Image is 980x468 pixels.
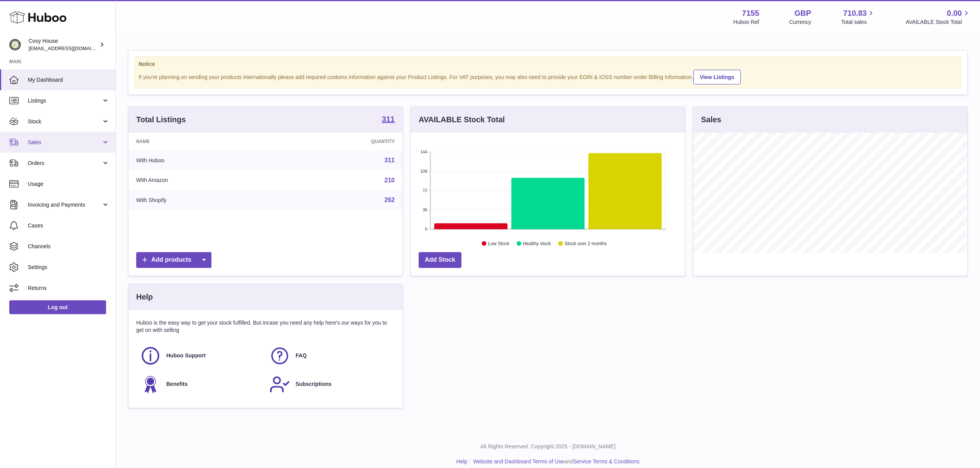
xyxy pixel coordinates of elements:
span: Subscriptions [296,380,331,388]
text: 144 [420,150,427,154]
p: Huboo is the easy way to get your stock fulfilled. But incase you need any help here's our ways f... [136,319,395,334]
div: Currency [789,19,811,26]
span: Invoicing and Payments [28,201,101,209]
a: FAQ [269,345,391,366]
span: Settings [28,264,110,271]
li: and [470,458,639,465]
a: View Listings [693,70,741,84]
a: Add products [136,252,211,268]
td: With Huboo [128,150,279,170]
a: 0.00 AVAILABLE Stock Total [906,8,971,26]
h3: Total Listings [136,114,186,125]
span: Total sales [841,19,875,26]
a: Log out [9,300,106,314]
text: 36 [422,207,427,212]
a: Benefits [140,374,262,395]
span: Huboo Support [166,352,206,359]
span: Stock [28,118,101,125]
text: 108 [420,169,427,173]
a: 311 [384,157,395,163]
strong: 311 [382,115,395,123]
h3: Help [136,292,153,302]
p: All Rights Reserved. Copyright 2025 - [DOMAIN_NAME] [122,443,974,450]
span: Benefits [166,380,188,388]
th: Quantity [279,133,402,150]
span: Listings [28,97,101,104]
div: Cosy House [29,37,98,52]
a: 210 [384,177,395,183]
span: Returns [28,285,110,292]
th: Name [128,133,279,150]
strong: 7155 [742,8,759,19]
div: If you're planning on sending your products internationally please add required customs informati... [139,69,957,84]
span: Channels [28,243,110,250]
span: Sales [28,139,101,146]
a: Add Stock [419,252,461,268]
text: 72 [422,188,427,193]
a: Subscriptions [269,374,391,395]
a: Help [456,458,468,465]
span: 710.83 [843,8,867,19]
a: 311 [382,115,395,125]
span: My Dashboard [28,76,110,84]
span: Cases [28,222,110,229]
a: Website and Dashboard Terms of Use [473,458,564,465]
h3: AVAILABLE Stock Total [419,114,505,125]
h3: Sales [701,114,721,125]
strong: GBP [794,8,811,19]
strong: Notice [139,61,957,68]
span: Usage [28,180,110,188]
span: AVAILABLE Stock Total [906,19,971,26]
a: 262 [384,197,395,203]
text: Healthy stock [523,241,551,246]
a: Huboo Support [140,345,262,366]
span: FAQ [296,352,307,359]
a: Service Terms & Conditions [573,458,640,465]
div: Huboo Ref [733,19,759,26]
td: With Amazon [128,170,279,190]
span: Orders [28,160,101,167]
img: info@wholesomegoods.com [9,39,21,51]
text: Stock over 2 months [564,241,607,246]
td: With Shopify [128,190,279,210]
span: [EMAIL_ADDRESS][DOMAIN_NAME] [29,45,113,51]
text: Low Stock [488,241,510,246]
span: 0.00 [947,8,962,19]
a: 710.83 Total sales [841,8,875,26]
text: 0 [425,227,427,231]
